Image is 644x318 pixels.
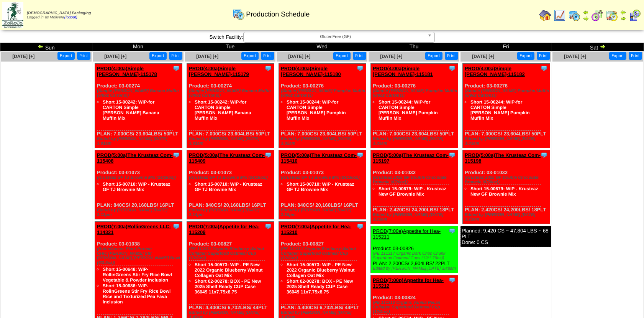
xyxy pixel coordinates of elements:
[97,208,182,217] div: Edited by [PERSON_NAME] [DATE] 2:13pm
[281,175,366,180] div: (Krusteaz GF TJ Brownie Mix (24/16oz))
[380,54,402,59] a: [DATE] [+]
[279,150,366,219] div: Product: 03-01073 PLAN: 840CS / 20,160LBS / 16PLT
[463,64,550,148] div: Product: 03-00276 PLAN: 7,000CS / 23,604LBS / 50PLT
[606,9,618,21] img: calendarinout.gif
[38,43,44,49] img: arrowleft.gif
[379,186,446,197] a: Short 15-00679: WIP - Krusteaz New GF Brownie Mix
[97,152,173,164] a: PROD(5:00a)The Krusteaz Com-115408
[276,43,368,51] td: Wed
[12,54,34,59] a: [DATE] [+]
[97,175,182,180] div: (Krusteaz GF TJ Brownie Mix (24/16oz))
[261,52,274,60] button: Print
[540,151,548,159] img: Tooltip
[371,150,458,224] div: Product: 03-01032 PLAN: 2,420CS / 24,200LBS / 18PLT
[288,54,310,59] a: [DATE] [+]
[552,43,644,51] td: Sat
[233,8,245,20] img: calendarprod.gif
[373,213,458,222] div: Edited by [PERSON_NAME] [DATE] 3:23am
[189,152,265,164] a: PROD(5:00a)The Krusteaz Com-115409
[465,137,550,146] div: Edited by [PERSON_NAME] [DATE] 3:03am
[97,66,157,77] a: PROD(4:00a)Simple [PERSON_NAME]-115178
[97,137,182,146] div: Edited by [PERSON_NAME] [DATE] 3:01am
[241,52,259,60] button: Export
[425,52,442,60] button: Export
[465,175,550,185] div: (Krusteaz 2025 GF Double Chocolate Brownie (8/20oz))
[189,89,274,98] div: (Simple [PERSON_NAME] Banana Muffin (6/9oz Cartons))
[169,52,182,60] button: Print
[189,247,274,260] div: (PE 111311 Organic Blueberry Walnut Collagen Superfood Oatmeal Cup (12/2oz))
[371,64,458,148] div: Product: 03-00276 PLAN: 7,000CS / 23,604LBS / 50PLT
[64,15,77,20] a: (logout)
[187,64,274,148] div: Product: 03-00274 PLAN: 7,000CS / 23,604LBS / 50PLT
[368,43,460,51] td: Thu
[472,54,494,59] a: [DATE] [+]
[540,64,548,72] img: Tooltip
[281,137,366,146] div: Edited by [PERSON_NAME] [DATE] 3:02am
[591,9,603,21] img: calendarblend.gif
[373,66,433,77] a: PROD(4:00a)Simple [PERSON_NAME]-115181
[2,2,23,28] img: zoroco-logo-small.webp
[333,52,351,60] button: Export
[448,64,456,72] img: Tooltip
[465,152,541,164] a: PROD(5:00a)The Krusteaz Com-115198
[27,11,91,20] span: Logged in as Molivera
[281,247,366,260] div: (PE 111311 Organic Blueberry Walnut Collagen Superfood Oatmeal Cup (12/2oz))
[184,43,276,51] td: Tue
[287,278,353,295] a: Short 02-00278: BOX - PE New 2025 Shelf Ready CUP Case 36049 11x7.75x8.75
[246,10,310,18] span: Production Schedule
[609,52,626,60] button: Export
[95,64,182,148] div: Product: 03-00274 PLAN: 7,000CS / 23,604LBS / 50PLT
[537,52,550,60] button: Print
[517,52,534,60] button: Export
[97,247,182,265] div: (RollinGreens Plant Protein CHIC'[PERSON_NAME] Stir [PERSON_NAME] [PERSON_NAME] Bowl (6/2.5oz))
[281,66,341,77] a: PROD(4:00a)Simple [PERSON_NAME]-115180
[564,54,586,59] a: [DATE] [+]
[600,43,606,49] img: arrowright.gif
[103,283,170,305] a: Short 15-00686: WIP-RolinGreens Stir Fry Rice Bowl Rice and Texturized Pea Fava Inclusion
[195,181,262,192] a: Short 15-00710: WIP - Krusteaz GF TJ Brownie Mix
[287,181,354,192] a: Short 15-00710: WIP - Krusteaz GF TJ Brownie Mix
[470,99,530,121] a: Short 15-00244: WIP-for CARTON Simple [PERSON_NAME] Pumpkin Muffin Mix
[583,9,589,15] img: arrowleft.gif
[104,54,126,59] a: [DATE] [+]
[149,52,167,60] button: Export
[448,227,456,235] img: Tooltip
[187,150,274,219] div: Product: 03-01073 PLAN: 840CS / 20,160LBS / 16PLT
[195,278,261,295] a: Short 02-00278: BOX - PE New 2025 Shelf Ready CUP Case 36049 11x7.75x8.75
[460,226,551,247] div: Planned: 9,420 CS ~ 47,804 LBS ~ 68 PLT Done: 0 CS
[373,266,458,271] div: Edited by [PERSON_NAME] [DATE] 3:48am
[620,9,626,15] img: arrowleft.gif
[356,222,364,230] img: Tooltip
[448,151,456,159] img: Tooltip
[195,99,251,121] a: Short 15-00242: WIP-for CARTON Simple [PERSON_NAME] Banana Muffin Mix
[195,262,263,278] a: Short 15-00573: WIP - PE New 2022 Organic Blueberry Walnut Collagen Oat Mix
[172,64,180,72] img: Tooltip
[0,43,92,51] td: Sun
[373,175,458,185] div: (Krusteaz 2025 GF Double Chocolate Brownie (8/20oz))
[554,9,566,21] img: line_graph.gif
[448,276,456,284] img: Tooltip
[445,52,458,60] button: Print
[189,66,249,77] a: PROD(4:00a)Simple [PERSON_NAME]-115179
[95,150,182,219] div: Product: 03-01073 PLAN: 840CS / 20,160LBS / 16PLT
[77,52,90,60] button: Print
[287,262,355,278] a: Short 15-00573: WIP - PE New 2022 Organic Blueberry Walnut Collagen Oat Mix
[460,43,552,51] td: Fri
[620,15,626,21] img: arrowright.gif
[92,43,184,51] td: Mon
[356,151,364,159] img: Tooltip
[465,89,550,98] div: (Simple [PERSON_NAME] Pumpkin Muffin (6/9oz Cartons))
[264,64,272,72] img: Tooltip
[373,251,458,260] div: (PE 111317 Organic Dark Choc Chunk Superfood Oatmeal Cups (12/1.76oz))
[373,277,444,289] a: PROD(7:00p)Appetite for Hea-115212
[379,99,438,121] a: Short 15-00244: WIP-for CARTON Simple [PERSON_NAME] Pumpkin Muffin Mix
[247,32,424,41] span: GlutenFree (GF)
[568,9,580,21] img: calendarprod.gif
[172,151,180,159] img: Tooltip
[373,137,458,146] div: Edited by [PERSON_NAME] [DATE] 3:03am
